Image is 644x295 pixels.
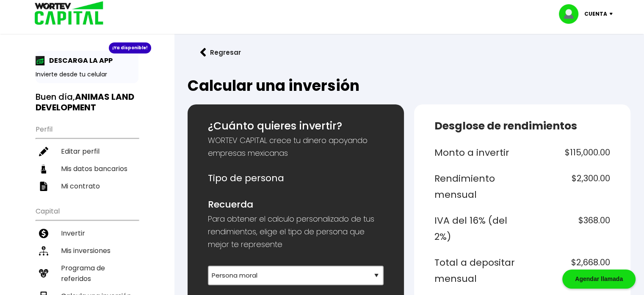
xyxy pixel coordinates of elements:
h6: $2,300.00 [525,171,610,202]
h2: Calcular una inversión [188,77,630,94]
img: app-icon [36,56,45,65]
a: Programa de referidos [36,259,138,287]
div: ¡Ya disponible! [109,42,151,53]
a: Mi contrato [36,177,138,195]
h6: IVA del 16% (del 2%) [434,213,519,244]
a: Invertir [36,225,138,242]
h6: Monto a invertir [434,145,519,161]
h6: Rendimiento mensual [434,171,519,202]
div: Agendar llamada [562,270,636,289]
h3: Buen día, [36,92,138,113]
p: WORTEV CAPITAL crece tu dinero apoyando empresas mexicanas [208,134,384,160]
img: datos-icon.10cf9172.svg [39,164,48,174]
h6: $115,000.00 [525,145,610,161]
img: flecha izquierda [200,48,206,57]
a: Editar perfil [36,143,138,160]
img: recomiendanos-icon.9b8e9327.svg [39,269,48,278]
img: icon-down [607,13,619,15]
p: Para obtener el calculo personalizado de tus rendimientos, elige el tipo de persona que mejor te ... [208,213,384,251]
img: editar-icon.952d3147.svg [39,147,48,156]
a: Mis inversiones [36,242,138,259]
img: invertir-icon.b3b967d7.svg [39,229,48,238]
p: Cuenta [584,8,607,20]
h6: Total a depositar mensual [434,255,519,287]
ul: Perfil [36,120,138,195]
h6: Tipo de persona [208,170,384,186]
img: profile-image [559,4,584,24]
img: contrato-icon.f2db500c.svg [39,182,48,191]
img: inversiones-icon.6695dc30.svg [39,246,48,256]
h6: $368.00 [525,213,610,244]
button: Regresar [188,41,254,64]
h6: $2,668.00 [525,255,610,287]
h6: Recuerda [208,197,384,213]
a: flecha izquierdaRegresar [188,41,630,64]
p: DESCARGA LA APP [45,55,113,66]
h5: ¿Cuánto quieres invertir? [208,118,384,134]
a: Mis datos bancarios [36,160,138,177]
b: ANIMAS LAND DEVELOPMENT [36,91,134,113]
p: Invierte desde tu celular [36,70,138,79]
h5: Desglose de rendimientos [434,118,610,134]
